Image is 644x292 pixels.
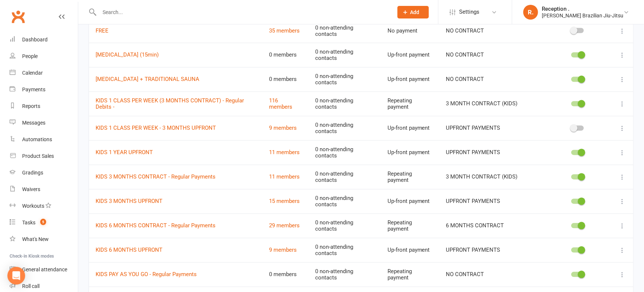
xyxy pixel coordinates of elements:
td: NO CONTRACT [440,67,544,92]
a: 35 members [269,27,300,34]
input: Search... [97,7,388,17]
td: UPFRONT PAYMENTS [440,140,544,165]
td: 0 members [263,67,309,92]
td: NO CONTRACT [440,43,544,67]
div: Messages [22,120,45,126]
a: KIDS 3 MONTHS CONTRACT - Regular Payments [96,174,216,180]
a: Calendar [10,65,78,81]
a: Workouts [10,198,78,214]
div: Calendar [22,70,43,76]
div: Tasks [22,220,35,225]
a: KIDS PAY AS YOU GO - Regular Payments [96,271,197,278]
a: 116 members [269,98,293,111]
td: Up-front payment [381,238,440,262]
td: 0 non-attending contacts [309,18,381,43]
td: 0 non-attending contacts [309,43,381,67]
div: Workouts [22,203,44,209]
td: Up-front payment [381,140,440,165]
a: KIDS 1 CLASS PER WEEK - 3 MONTHS UPFRONT [96,125,216,132]
div: General attendance [22,266,67,272]
td: NO CONTRACT [440,18,544,43]
td: Up-front payment [381,116,440,140]
td: UPFRONT PAYMENTS [440,238,544,262]
td: 0 non-attending contacts [309,67,381,92]
td: 0 non-attending contacts [309,262,381,287]
a: 9 members [269,247,297,254]
td: 3 MONTH CONTRACT (KIDS) [440,92,544,116]
td: Repeating payment [381,262,440,287]
a: People [10,48,78,65]
td: 6 MONTHS CONTRACT [440,214,544,238]
a: KIDS 1 YEAR UPFRONT [96,149,153,156]
div: R. [523,5,538,20]
div: [PERSON_NAME] Brazilian Jiu-Jitsu [542,12,623,19]
div: People [22,53,38,59]
span: Add [410,9,420,15]
a: General attendance kiosk mode [10,261,78,278]
td: Up-front payment [381,189,440,214]
span: 5 [40,219,46,225]
div: Dashboard [22,37,48,43]
a: Waivers [10,181,78,198]
td: Repeating payment [381,92,440,116]
div: What's New [22,236,49,242]
a: Messages [10,115,78,131]
span: Settings [459,4,479,20]
td: 0 non-attending contacts [309,214,381,238]
div: Reports [22,103,40,109]
td: UPFRONT PAYMENTS [440,189,544,214]
a: Dashboard [10,31,78,48]
a: Automations [10,131,78,148]
td: 0 non-attending contacts [309,92,381,116]
a: KIDS 3 MONTHS UPFRONT [96,198,162,205]
a: [MEDICAL_DATA] + TRADITIONAL SAUNA [96,76,199,83]
a: Gradings [10,164,78,181]
a: [MEDICAL_DATA] (15min) [96,52,159,58]
a: FREE [96,27,109,34]
td: 0 non-attending contacts [309,189,381,214]
div: Roll call [22,283,39,289]
button: Add [397,6,429,18]
td: 0 non-attending contacts [309,116,381,140]
a: Reports [10,98,78,115]
a: Clubworx [9,7,27,26]
a: 29 members [269,223,300,229]
div: Open Intercom Messenger [7,267,25,285]
a: What's New [10,231,78,248]
td: Repeating payment [381,214,440,238]
div: Waivers [22,186,40,192]
a: KIDS 6 MONTHS CONTRACT - Regular Payments [96,223,216,229]
a: KIDS 1 CLASS PER WEEK (3 MONTHS CONTRACT) - Regular Debits - [96,98,244,111]
div: Automations [22,136,52,142]
a: 15 members [269,198,300,205]
td: Repeating payment [381,165,440,189]
a: Product Sales [10,148,78,164]
td: NO CONTRACT [440,262,544,287]
td: UPFRONT PAYMENTS [440,116,544,140]
td: Up-front payment [381,43,440,67]
td: 0 members [263,262,309,287]
div: Gradings [22,170,43,176]
td: 3 MONTH CONTRACT (KIDS) [440,165,544,189]
div: Payments [22,86,45,92]
a: Payments [10,81,78,98]
a: KIDS 6 MONTHS UPFRONT [96,247,162,254]
td: 0 members [263,43,309,67]
a: 11 members [269,174,300,180]
div: Product Sales [22,153,54,159]
td: 0 non-attending contacts [309,238,381,262]
td: 0 non-attending contacts [309,140,381,165]
td: 0 non-attending contacts [309,165,381,189]
td: Up-front payment [381,67,440,92]
td: No payment [381,18,440,43]
div: Reception . [542,6,623,12]
a: 11 members [269,149,300,156]
a: Tasks 5 [10,214,78,231]
a: 9 members [269,125,297,132]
